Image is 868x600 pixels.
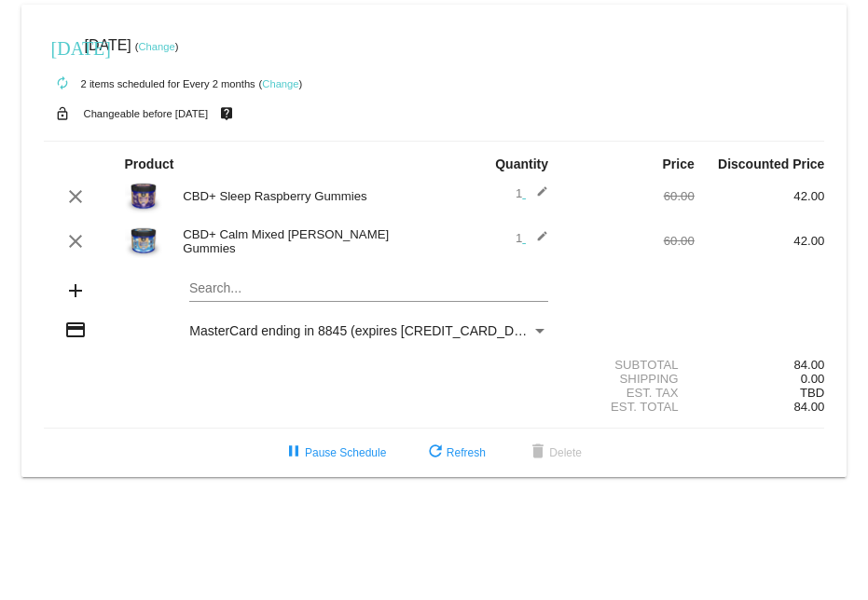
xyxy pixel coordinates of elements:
[64,319,87,341] mat-icon: credit_card
[189,323,545,338] span: MasterCard ending in 8845 (expires [CREDIT_CARD_DATA])
[564,372,695,386] div: Shipping
[51,102,74,126] mat-icon: lock_open
[189,281,548,296] input: Search...
[173,227,434,255] div: CBD+ Calm Mixed [PERSON_NAME] Gummies
[800,386,824,400] span: TBD
[51,73,74,95] mat-icon: autorenew
[125,221,162,258] img: JustCBD_CBD_CALM_MixedBerries_16oz_650X650-Render.jpg
[564,234,695,248] div: 60.00
[526,185,548,208] mat-icon: edit
[695,234,825,248] div: 42.00
[259,78,303,89] small: ( )
[135,41,179,52] small: ( )
[51,35,74,58] mat-icon: [DATE]
[663,157,695,171] strong: Price
[215,102,238,126] mat-icon: live_help
[262,78,298,89] a: Change
[44,78,255,89] small: 2 items scheduled for Every 2 months
[527,442,549,464] mat-icon: delete
[64,280,87,302] mat-icon: add
[138,41,174,52] a: Change
[793,400,824,414] span: 84.00
[564,358,695,372] div: Subtotal
[495,157,548,171] strong: Quantity
[125,157,174,171] strong: Product
[564,386,695,400] div: Est. Tax
[189,323,548,338] mat-select: Payment Method
[564,189,695,203] div: 60.00
[268,436,401,470] button: Pause Schedule
[516,186,548,200] span: 1
[526,230,548,252] mat-icon: edit
[409,436,501,470] button: Refresh
[64,230,87,252] mat-icon: clear
[512,436,597,470] button: Delete
[695,189,825,203] div: 42.00
[564,400,695,414] div: Est. Total
[718,157,824,171] strong: Discounted Price
[424,442,447,464] mat-icon: refresh
[125,176,162,213] img: JustCBD_CBD_SLEEP_RaspBerries_16oz_650X650-Render.jpg
[282,442,305,464] mat-icon: pause
[527,446,582,459] span: Delete
[424,446,486,459] span: Refresh
[173,189,434,203] div: CBD+ Sleep Raspberry Gummies
[801,372,825,386] span: 0.00
[516,231,548,245] span: 1
[695,358,825,372] div: 84.00
[84,108,209,119] small: Changeable before [DATE]
[282,446,386,459] span: Pause Schedule
[64,185,87,208] mat-icon: clear
[84,37,131,53] span: [DATE]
